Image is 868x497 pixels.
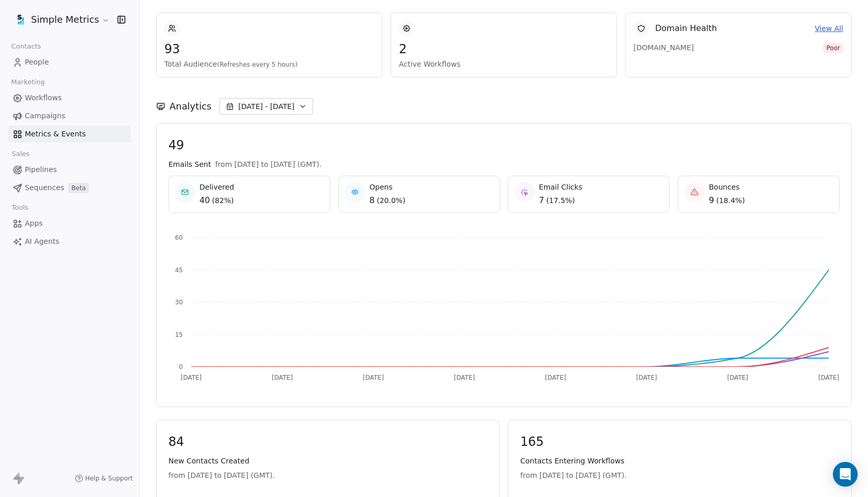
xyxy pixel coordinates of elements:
[164,59,374,69] span: Total Audience
[545,374,566,381] tspan: [DATE]
[8,126,131,143] a: Metrics & Events
[179,363,183,370] tspan: 0
[833,462,858,487] div: Open Intercom Messenger
[199,182,234,192] span: Delivered
[7,200,33,215] span: Tools
[75,474,133,483] a: Help & Support
[25,236,59,247] span: AI Agents
[25,92,62,103] span: Workflows
[815,23,843,34] a: View All
[520,456,839,466] span: Contacts Entering Workflows
[377,195,405,206] span: ( 20.0% )
[8,179,131,196] a: SequencesBeta
[8,233,131,250] a: AI Agents
[164,41,374,57] span: 93
[727,374,748,381] tspan: [DATE]
[199,194,210,207] span: 40
[520,434,839,449] span: 165
[181,374,202,381] tspan: [DATE]
[363,374,384,381] tspan: [DATE]
[7,146,34,162] span: Sales
[25,57,49,68] span: People
[25,129,86,139] span: Metrics & Events
[25,218,43,229] span: Apps
[546,195,575,206] span: ( 17.5% )
[215,159,321,169] span: from [DATE] to [DATE] (GMT).
[8,89,131,106] a: Workflows
[454,374,475,381] tspan: [DATE]
[399,41,609,57] span: 2
[175,331,183,338] tspan: 15
[272,374,293,381] tspan: [DATE]
[168,434,487,449] span: 84
[823,43,843,53] span: Poor
[369,194,375,207] span: 8
[85,474,133,483] span: Help & Support
[7,74,49,90] span: Marketing
[14,13,27,26] img: sm-oviond-logo.png
[168,470,487,480] span: from [DATE] to [DATE] (GMT).
[175,267,183,274] tspan: 45
[7,39,45,54] span: Contacts
[212,195,234,206] span: ( 82% )
[520,470,839,480] span: from [DATE] to [DATE] (GMT).
[25,111,65,121] span: Campaigns
[8,54,131,71] a: People
[217,61,298,68] span: (Refreshes every 5 hours)
[709,182,745,192] span: Bounces
[636,374,657,381] tspan: [DATE]
[8,215,131,232] a: Apps
[716,195,745,206] span: ( 18.4% )
[369,182,406,192] span: Opens
[818,374,840,381] tspan: [DATE]
[238,101,295,112] span: [DATE] - [DATE]
[168,159,211,169] span: Emails Sent
[168,456,487,466] span: New Contacts Created
[168,137,839,153] span: 49
[633,42,706,53] span: [DOMAIN_NAME]
[399,59,609,69] span: Active Workflows
[539,182,582,192] span: Email Clicks
[25,182,64,193] span: Sequences
[709,194,714,207] span: 9
[169,100,211,113] span: Analytics
[8,161,131,178] a: Pipelines
[175,234,183,241] tspan: 60
[220,98,313,115] button: [DATE] - [DATE]
[25,164,57,175] span: Pipelines
[8,107,131,125] a: Campaigns
[175,299,183,306] tspan: 30
[31,13,99,26] span: Simple Metrics
[68,183,89,193] span: Beta
[539,194,544,207] span: 7
[655,22,717,35] span: Domain Health
[12,11,110,28] button: Simple Metrics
